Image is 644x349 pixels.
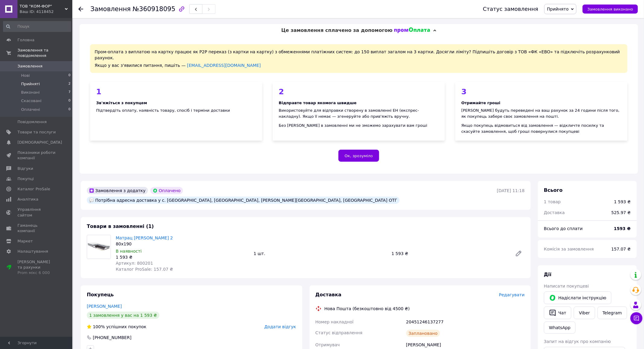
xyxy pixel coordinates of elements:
img: :speech_balloon: [89,198,94,203]
div: Prom мікс 6 000 [17,270,56,276]
b: Зв'яжіться з покупцем [96,101,147,105]
div: Без [PERSON_NAME] в замовленні ми не зможемо зарахувати вам гроші [279,123,439,129]
b: Отримайте гроші [461,101,501,105]
span: Прийняті [21,81,40,87]
a: Редагувати [513,248,525,260]
span: 0 [68,107,71,112]
span: Скасовані [21,98,42,104]
a: Viber [574,307,595,319]
a: [PERSON_NAME] [87,304,122,309]
div: Нова Пошта (безкоштовно від 4500 ₴) [323,306,411,312]
span: 100% [93,324,105,329]
div: Замовлення з додатку [87,187,148,194]
span: 157.07 ₴ [611,247,631,251]
button: Чат з покупцем [630,312,642,324]
span: Виконані [21,90,40,95]
div: Статус замовлення [483,6,539,12]
span: [PERSON_NAME] та рахунки [17,259,56,276]
div: Оплачено [150,187,183,194]
span: Замовлення виконано [587,7,633,11]
span: Доставка [544,210,565,215]
span: Товари та послуги [17,129,56,135]
div: Повернутися назад [78,6,83,12]
button: Ок, зрозуміло [338,150,379,162]
span: 7 [68,90,71,95]
span: Написати покупцеві [544,284,589,288]
span: Оплачені [21,107,40,112]
input: Пошук [3,21,71,32]
a: Матрац [PERSON_NAME] 2 [116,235,173,240]
span: Доставка [316,292,342,298]
div: 1 шт. [251,249,389,258]
span: Замовлення [90,5,131,13]
div: 1 замовлення у вас на 1 593 ₴ [87,312,159,319]
span: Каталог ProSale [17,186,50,192]
span: Покупці [17,176,34,182]
span: Налаштування [17,249,48,254]
span: Номер накладної [316,319,354,324]
div: 3 [461,88,621,95]
span: 2 [68,81,71,87]
span: Нові [21,73,30,78]
b: Відправте товар якомога швидше [279,101,357,105]
div: Ваш ID: 4118452 [20,9,72,14]
span: 0 [68,73,71,78]
div: Якщо у вас з'явилися питання, пишіть — [95,62,623,68]
span: Замовлення [17,64,42,69]
span: Запит на відгук про компанію [544,339,611,344]
span: Редагувати [499,292,525,297]
span: Комісія за замовлення [544,247,594,251]
a: [EMAIL_ADDRESS][DOMAIN_NAME] [187,63,261,68]
button: Замовлення виконано [583,5,638,14]
span: Всього [544,187,563,193]
span: Каталог ProSale: 157.07 ₴ [116,267,173,272]
img: evopay logo [394,27,430,33]
div: 1 [96,88,256,95]
span: Відгуки [17,166,33,171]
div: успішних покупок [87,324,146,330]
span: Це замовлення сплачено за допомогою [281,27,392,33]
span: Статус відправлення [316,330,363,335]
span: Головна [17,37,34,43]
span: Замовлення та повідомлення [17,48,72,58]
span: Артикул: 800201 [116,261,153,266]
div: 20451246137277 [405,316,526,327]
button: Чат [544,307,571,319]
span: Дії [544,272,551,277]
span: Прийнято [547,7,569,11]
div: 1 593 ₴ [614,199,631,205]
span: Товари в замовленні (1) [87,223,154,229]
span: №360918095 [133,5,175,13]
span: 1 товар [544,199,561,204]
div: Використовуйте для відправки створену в замовленні ЕН (експрес-накладну). Якщо її немає — згенеру... [279,108,439,120]
span: Отримувач [316,342,340,347]
span: 0 [68,98,71,104]
div: 80х190 [116,241,249,247]
div: 2 [279,88,439,95]
span: Ок, зрозуміло [345,154,373,158]
span: Показники роботи компанії [17,150,56,161]
span: Управління сайтом [17,207,56,218]
span: Додати відгук [264,324,296,329]
span: Аналітика [17,197,38,202]
button: Надіслати інструкцію [544,291,611,304]
a: Telegram [598,307,627,319]
span: Гаманець компанії [17,223,56,234]
div: 1 593 ₴ [389,249,510,258]
div: Заплановано [406,330,440,337]
img: Матрац Айдар 2 [87,238,111,256]
div: 525.97 ₴ [608,206,634,219]
a: WhatsApp [544,322,576,334]
span: В наявності [116,249,142,254]
span: Повідомлення [17,119,47,125]
div: Потрібна адресна доставка у с. [GEOGRAPHIC_DATA], [GEOGRAPHIC_DATA], [PERSON_NAME][GEOGRAPHIC_DAT... [87,197,400,204]
div: 1 593 ₴ [116,254,249,260]
time: [DATE] 11:18 [497,188,525,193]
span: Покупець [87,292,114,298]
span: ТОВ "КОМ-ФОР" [20,4,65,9]
b: 1593 ₴ [614,226,631,231]
div: [PHONE_NUMBER] [92,335,132,341]
div: Пром-оплата з виплатою на картку працює як P2P переказ (з картки на картку) з обмеженнями платіжн... [90,44,627,73]
div: Підтвердіть оплату, наявність товару, спосіб і терміни доставки [96,108,256,114]
span: [DEMOGRAPHIC_DATA] [17,140,62,145]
